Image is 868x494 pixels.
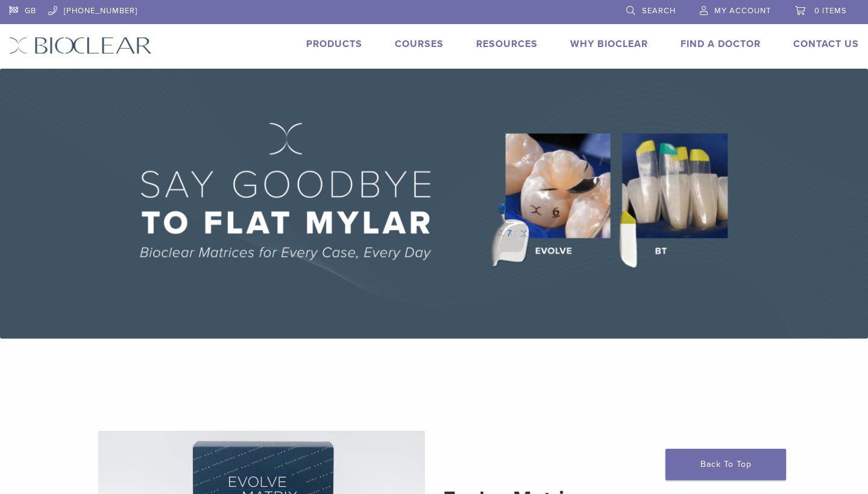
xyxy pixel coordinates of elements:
[793,38,859,50] a: Contact Us
[306,38,362,50] a: Products
[665,449,786,480] a: Back To Top
[714,6,771,16] span: My Account
[642,6,676,16] span: Search
[395,38,444,50] a: Courses
[570,38,648,50] a: Why Bioclear
[9,37,152,54] img: Bioclear
[476,38,538,50] a: Resources
[814,6,847,16] span: 0 items
[681,38,761,50] a: Find A Doctor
